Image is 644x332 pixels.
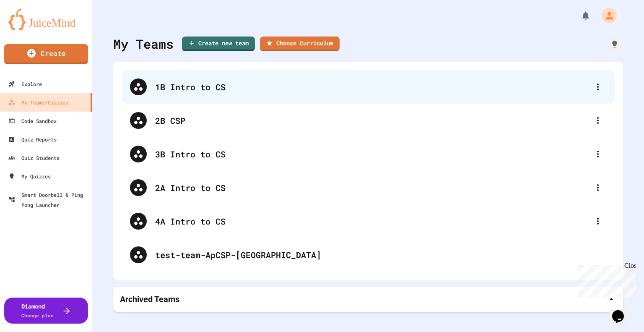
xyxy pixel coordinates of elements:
div: Code Sandbox [8,116,57,126]
div: 3B Intro to CS [122,137,615,171]
div: Diamond [21,302,54,319]
div: My Quizzes [8,171,51,181]
div: My Notifications [565,8,593,23]
div: My Teams [113,34,174,53]
a: Create new team [182,37,255,51]
div: Smart Doorbell & Ping Pong Launcher [8,190,89,210]
div: My Teams/Classes [8,97,68,107]
a: Create [4,44,88,64]
div: 4A Intro to CS [122,204,615,238]
div: Chat with us now!Close [3,3,58,53]
div: 1B Intro to CS [122,70,615,104]
div: test-team-ApCSP-[GEOGRAPHIC_DATA] [122,238,615,272]
button: DiamondChange plan [4,298,88,324]
a: Choose Curriculum [260,37,340,51]
iframe: chat widget [609,298,636,324]
div: 1B Intro to CS [155,81,589,93]
p: Archived Teams [120,293,179,305]
div: Explore [8,79,42,89]
div: Quiz Students [8,153,60,163]
div: 2B CSP [122,104,615,137]
div: 2B CSP [155,114,589,127]
img: logo-orange.svg [8,8,84,30]
iframe: chat widget [574,262,636,298]
div: How it works [606,36,623,52]
div: 2A Intro to CS [155,181,589,194]
div: 4A Intro to CS [155,215,589,227]
div: 3B Intro to CS [155,148,589,160]
div: Quiz Reports [8,134,57,144]
div: 2A Intro to CS [122,171,615,204]
div: My Account [593,6,619,25]
div: test-team-ApCSP-[GEOGRAPHIC_DATA] [155,248,606,261]
span: Change plan [21,312,54,319]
